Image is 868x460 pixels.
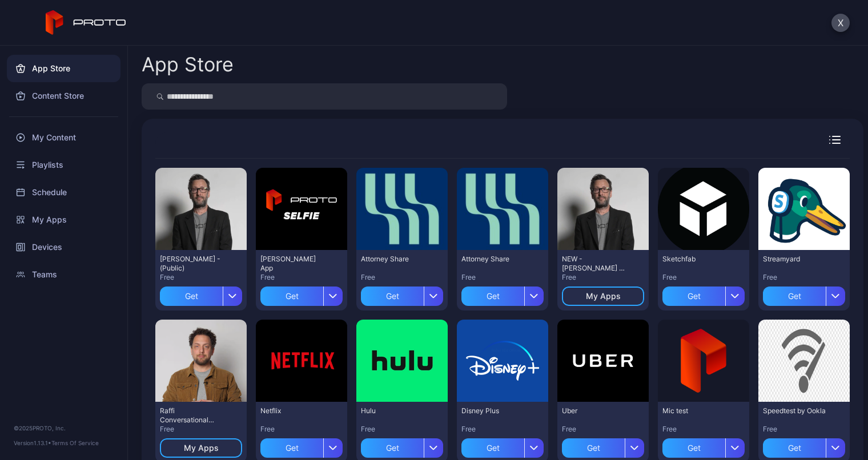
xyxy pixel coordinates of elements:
div: Netflix [260,406,323,415]
div: Streamyard [763,255,826,264]
div: Get [562,438,625,458]
div: My Apps [184,443,219,453]
div: Free [662,425,745,434]
div: Free [461,273,544,282]
div: Get [763,438,826,458]
a: Playlists [7,151,120,179]
div: Free [763,425,845,434]
div: Get [662,287,725,306]
div: Get [461,438,524,458]
button: Get [562,434,644,458]
div: Free [160,425,242,434]
div: Free [562,273,644,282]
div: Get [260,438,323,458]
button: Get [361,434,443,458]
div: Free [461,425,544,434]
button: Get [662,282,745,306]
div: Mic test [662,406,725,415]
div: My Apps [586,292,621,301]
a: Devices [7,233,120,261]
button: My Apps [160,438,242,458]
div: App Store [142,55,234,74]
button: Get [160,282,242,306]
button: Get [260,282,343,306]
a: Content Store [7,82,120,110]
div: David N Persona - (Public) [160,255,223,273]
button: Get [662,434,745,458]
button: Get [461,434,544,458]
div: Sketchfab [662,255,725,264]
div: Free [361,425,443,434]
span: Version 1.13.1 • [14,439,51,446]
div: Hulu [361,406,424,415]
div: Get [662,438,725,458]
button: X [831,14,850,32]
a: Schedule [7,179,120,206]
div: Free [260,273,343,282]
div: Disney Plus [461,406,524,415]
a: My Apps [7,206,120,233]
div: Speedtest by Ookla [763,406,826,415]
div: NEW - David Nussbaum - (Internal) [562,255,625,273]
div: Raffi Conversational Persona - (Proto Internal) [160,406,223,425]
a: Terms Of Service [51,439,99,446]
a: App Store [7,55,120,82]
button: Get [361,282,443,306]
div: Free [662,273,745,282]
div: Free [160,273,242,282]
div: David Selfie App [260,255,323,273]
a: My Content [7,124,120,151]
div: Get [361,287,424,306]
div: Free [763,273,845,282]
div: Uber [562,406,625,415]
div: Get [160,287,223,306]
a: Teams [7,261,120,288]
button: Get [763,282,845,306]
div: Free [361,273,443,282]
div: Free [260,425,343,434]
button: My Apps [562,287,644,306]
button: Get [763,434,845,458]
div: Attorney Share [361,255,424,264]
div: Free [562,425,644,434]
div: Get [361,438,424,458]
button: Get [461,282,544,306]
button: Get [260,434,343,458]
div: © 2025 PROTO, Inc. [14,423,114,433]
div: Attorney Share [461,255,524,264]
div: Get [763,287,826,306]
div: Get [461,287,524,306]
div: Get [260,287,323,306]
